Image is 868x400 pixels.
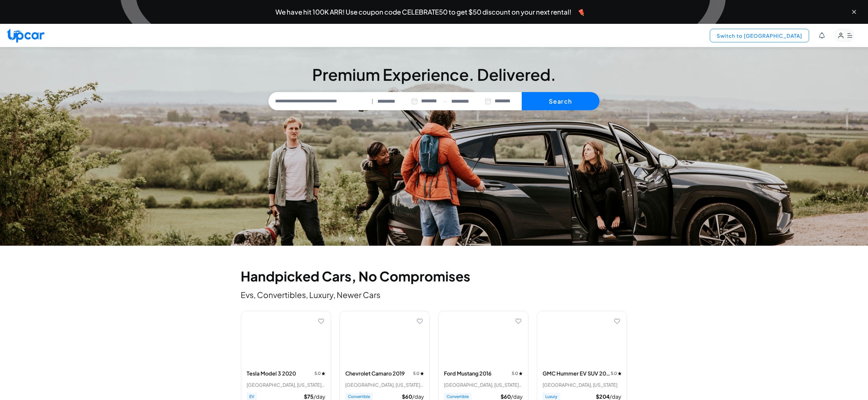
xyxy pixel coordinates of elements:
p: Evs, Convertibles, Luxury, Newer Cars [241,289,627,300]
img: Upcar Logo [7,28,44,43]
img: Tesla Model 3 2020 [241,311,331,364]
img: star [420,372,424,375]
h2: Handpicked Cars, No Compromises [241,270,627,283]
h3: Tesla Model 3 2020 [247,370,296,377]
span: We have hit 100K ARR! Use coupon code CELEBRATE50 to get $50 discount on your next rental! [275,9,571,15]
img: Chevrolet Camaro 2019 [340,311,429,364]
button: Search [522,92,600,111]
span: 5.0 [611,371,621,376]
span: $ 60 [402,393,412,400]
button: Switch to [GEOGRAPHIC_DATA] [710,29,809,42]
span: /day [313,393,325,400]
span: $ 75 [304,393,313,400]
h3: GMC Hummer EV SUV 2024 [543,370,611,377]
span: /day [609,393,621,400]
span: — [443,97,447,105]
h3: Ford Mustang 2016 [444,370,492,377]
button: Close banner [851,9,857,15]
img: star [519,372,523,375]
span: | [372,97,373,105]
img: GMC Hummer EV SUV 2024 [537,311,627,364]
span: $ 60 [501,393,511,400]
span: /day [412,393,424,400]
img: Ford Mustang 2016 [439,311,528,364]
span: 5.0 [314,371,325,376]
button: Add to favorites [612,316,622,325]
div: [GEOGRAPHIC_DATA], [US_STATE] • 1 trips [345,381,424,388]
img: star [321,372,325,375]
div: [GEOGRAPHIC_DATA], [US_STATE] [543,381,621,388]
button: Add to favorites [316,316,326,325]
h3: Chevrolet Camaro 2019 [345,370,405,377]
div: [GEOGRAPHIC_DATA], [US_STATE] • 11 trips [247,381,325,388]
span: 5.0 [512,371,523,376]
button: Add to favorites [514,316,523,325]
h3: Premium Experience. Delivered. [268,65,600,84]
span: 5.0 [413,371,424,376]
span: /day [511,393,523,400]
img: star [618,372,622,375]
button: Add to favorites [415,316,424,325]
span: $ 204 [596,393,609,400]
div: [GEOGRAPHIC_DATA], [US_STATE] • 2 trips [444,381,523,388]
